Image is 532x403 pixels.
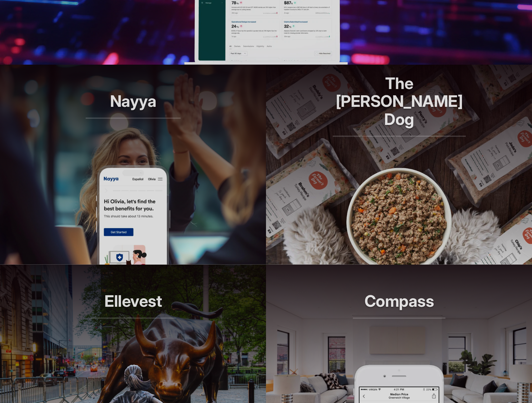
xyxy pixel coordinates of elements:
h2: The [PERSON_NAME] Dog [333,74,466,137]
img: adonis work sample [96,165,171,265]
h2: Ellevest [90,292,176,319]
h2: Compass [353,292,445,319]
img: adonis work sample [343,165,455,265]
h2: Nayya [86,92,181,119]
